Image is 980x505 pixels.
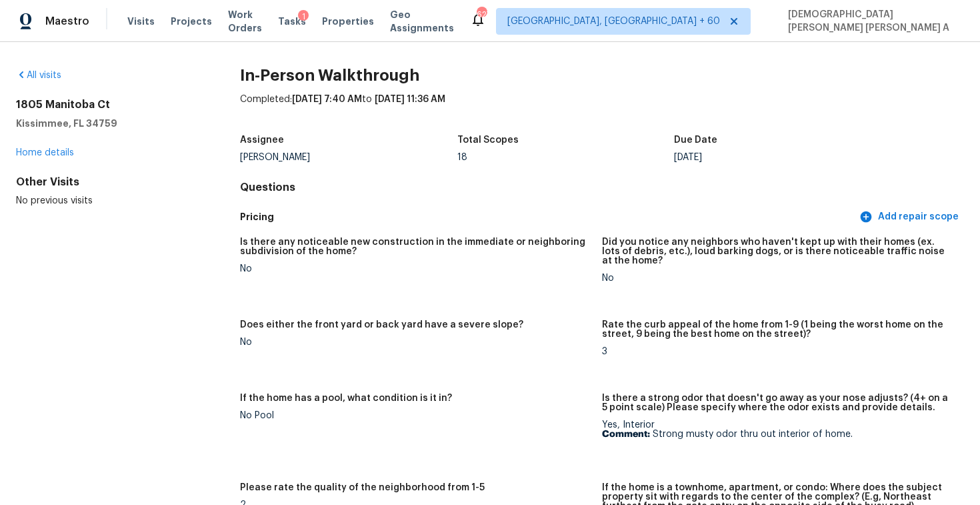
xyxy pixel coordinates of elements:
[240,181,964,194] h4: Questions
[857,205,964,229] button: Add repair scope
[602,430,953,439] p: Strong musty odor thru out interior of home.
[16,196,93,205] span: No previous visits
[240,411,591,420] div: No Pool
[783,8,960,35] span: [DEMOGRAPHIC_DATA][PERSON_NAME] [PERSON_NAME] A
[602,320,953,339] h5: Rate the curb appeal of the home from 1-9 (1 being the worst home on the street, 9 being the best...
[16,117,197,130] h5: Kissimmee, FL 34759
[127,15,155,28] span: Visits
[477,8,486,21] div: 627
[16,98,197,111] h2: 1805 Manitoba Ct
[602,394,953,412] h5: Is there a strong odor that doesn't go away as your nose adjusts? (4+ on a 5 point scale) Please ...
[292,95,362,104] span: [DATE] 7:40 AM
[602,237,953,266] h5: Did you notice any neighbors who haven't kept up with their homes (ex. lots of debris, etc.), lou...
[16,175,197,189] div: Other Visits
[240,93,964,127] div: Completed: to
[240,69,964,82] h2: In-Person Walkthrough
[278,17,306,26] span: Tasks
[602,274,953,283] div: No
[16,148,74,157] a: Home details
[240,135,284,145] h5: Assignee
[457,135,519,145] h5: Total Scopes
[674,153,891,162] div: [DATE]
[45,15,89,28] span: Maestro
[322,15,374,28] span: Properties
[240,483,485,492] h5: Please rate the quality of the neighborhood from 1-5
[240,320,523,330] h5: Does either the front yard or back yard have a severe slope?
[16,71,61,80] a: All visits
[228,8,262,35] span: Work Orders
[602,420,953,439] div: Yes, Interior
[240,210,857,224] h5: Pricing
[240,237,591,256] h5: Is there any noticeable new construction in the immediate or neighboring subdivision of the home?
[602,430,650,439] b: Comment:
[674,135,717,145] h5: Due Date
[862,209,959,225] span: Add repair scope
[240,153,457,162] div: [PERSON_NAME]
[457,153,675,162] div: 18
[298,10,309,23] div: 1
[390,8,454,35] span: Geo Assignments
[507,15,720,28] span: [GEOGRAPHIC_DATA], [GEOGRAPHIC_DATA] + 60
[602,347,953,356] div: 3
[240,338,591,347] div: No
[240,394,452,403] h5: If the home has a pool, what condition is it in?
[240,264,591,274] div: No
[375,95,445,104] span: [DATE] 11:36 AM
[171,15,212,28] span: Projects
